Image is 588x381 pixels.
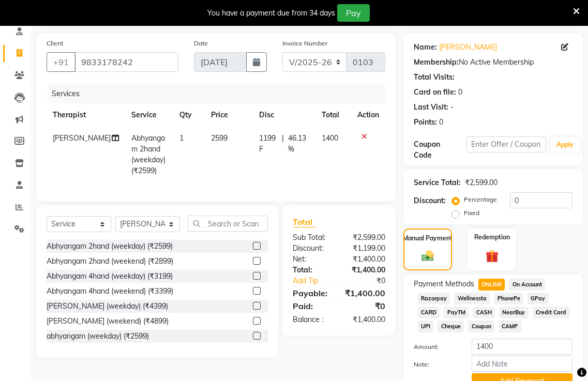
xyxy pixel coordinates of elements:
div: Name: [414,42,437,53]
span: PayTM [444,307,469,318]
span: 2599 [211,133,228,143]
div: ₹2,599.00 [465,177,497,188]
th: Qty [173,103,205,127]
div: Balance : [285,314,339,325]
span: Cheque [438,321,464,332]
div: Total Visits: [414,72,455,83]
a: Add Tip [285,276,348,286]
span: PhonePe [494,293,523,304]
img: _gift.svg [481,248,503,264]
span: Coupon [468,321,494,332]
label: Manual Payment [403,234,453,243]
span: CARD [418,307,440,318]
span: CASH [473,307,495,318]
div: You have a payment due from 34 days [207,8,335,19]
div: Abhyangam 2hand (weekend) (₹2899) [47,256,173,267]
button: Apply [550,137,580,153]
span: 1400 [322,133,338,143]
input: Amount [472,339,572,355]
div: Last Visit: [414,102,448,113]
span: 1 [179,133,184,143]
span: Wellnessta [454,293,490,304]
div: Payable: [285,287,337,299]
input: Add Note [472,356,572,372]
div: Net: [285,254,339,265]
span: [PERSON_NAME] [53,133,111,143]
label: Fixed [464,208,479,218]
div: 0 [439,117,443,128]
th: Disc [253,103,315,127]
label: Percentage [464,195,497,204]
div: Card on file: [414,87,456,98]
span: CAMP [499,321,521,332]
a: [PERSON_NAME] [439,42,497,53]
div: Discount: [414,195,446,206]
button: +91 [47,52,76,72]
span: Abhyangam 2hand (weekday) (₹2599) [131,133,165,175]
div: Services [48,84,393,103]
img: _cash.svg [418,249,438,263]
span: | [282,133,284,155]
div: Paid: [285,300,339,312]
div: Discount: [285,243,339,254]
span: 46.13 % [288,133,309,155]
span: NearBuy [499,307,529,318]
span: 1199 F [259,133,278,155]
div: [PERSON_NAME] (weekend) (₹4899) [47,316,169,327]
div: ₹1,400.00 [339,314,393,325]
div: No Active Membership [414,57,572,68]
span: Payment Methods [414,279,474,289]
div: Membership: [414,57,459,68]
span: Total [293,217,316,227]
div: Abhyangam 4hand (weekend) (₹3399) [47,286,173,297]
div: ₹1,199.00 [339,243,393,254]
div: Points: [414,117,437,128]
th: Price [205,103,253,127]
th: Action [351,103,385,127]
div: ₹0 [339,300,393,312]
span: UPI [418,321,434,332]
span: On Account [509,279,545,291]
label: Date [194,39,208,48]
th: Service [125,103,173,127]
div: 0 [458,87,462,98]
div: - [450,102,454,113]
div: abhyangam (weekday) (₹2599) [47,331,149,342]
div: Total: [285,265,339,276]
th: Total [315,103,351,127]
label: Invoice Number [282,39,327,48]
input: Search or Scan [188,216,268,232]
label: Redemption [474,233,510,242]
label: Client [47,39,63,48]
span: GPay [527,293,549,304]
div: ₹2,599.00 [339,232,393,243]
label: Note: [406,360,464,369]
th: Therapist [47,103,125,127]
div: ₹1,400.00 [339,254,393,265]
div: [PERSON_NAME] (weekday) (₹4399) [47,301,168,312]
div: Service Total: [414,177,461,188]
div: Coupon Code [414,139,466,161]
span: Razorpay [418,293,450,304]
span: ONLINE [478,279,505,291]
div: Abhyangam 4hand (weekday) (₹3199) [47,271,173,282]
div: ₹1,400.00 [339,265,393,276]
input: Search by Name/Mobile/Email/Code [74,52,178,72]
span: Credit Card [533,307,570,318]
input: Enter Offer / Coupon Code [466,136,546,153]
div: Abhyangam 2hand (weekday) (₹2599) [47,241,173,252]
label: Amount: [406,342,464,352]
div: ₹0 [348,276,393,286]
button: Pay [337,4,370,22]
div: ₹1,400.00 [337,287,393,299]
div: Sub Total: [285,232,339,243]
